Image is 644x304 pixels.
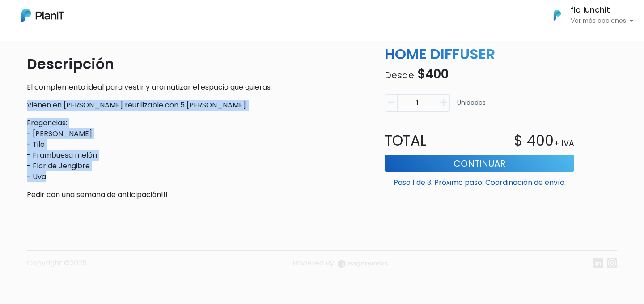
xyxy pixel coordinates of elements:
p: Total [379,130,479,151]
span: Desde [385,69,414,81]
img: logo_eagerworks-044938b0bf012b96b195e05891a56339191180c2d98ce7df62ca656130a436fa.svg [338,260,388,268]
div: ¿Necesitás ayuda? [46,9,129,26]
button: PlanIt Logo flo lunchit Ver más opciones [542,4,633,27]
img: PlanIt Logo [21,9,64,22]
h6: flo lunchit [571,6,633,14]
span: $400 [417,65,449,83]
p: Fragancias: - [PERSON_NAME] - Tilo - Frambuesa melón - Flor de Jengibre - Uva [27,118,367,182]
p: Vienen en [PERSON_NAME] reutilizable con 5 [PERSON_NAME]. [27,100,367,111]
p: Ver más opciones [571,18,633,24]
img: instagram-7ba2a2629254302ec2a9470e65da5de918c9f3c9a63008f8abed3140a32961bf.svg [607,258,617,268]
span: translation missing: es.layouts.footer.powered_by [292,258,334,268]
p: Copyright ©2025 [27,258,87,275]
p: Paso 1 de 3. Próximo paso: Coordinación de envío. [385,174,574,188]
img: PlanIt Logo [547,5,567,25]
button: Continuar [385,155,574,172]
p: $ 400 [514,130,554,151]
a: Powered By [292,258,388,275]
p: El complemento ideal para vestir y aromatizar el espacio que quieras. [27,82,367,93]
p: Pedir con una semana de anticipación!!! [27,189,367,200]
p: Unidades [457,98,486,116]
p: HOME DIFFUSER [379,43,580,65]
p: Descripción [27,53,367,75]
img: linkedin-cc7d2dbb1a16aff8e18f147ffe980d30ddd5d9e01409788280e63c91fc390ff4.svg [593,258,603,268]
p: + IVA [554,137,574,149]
